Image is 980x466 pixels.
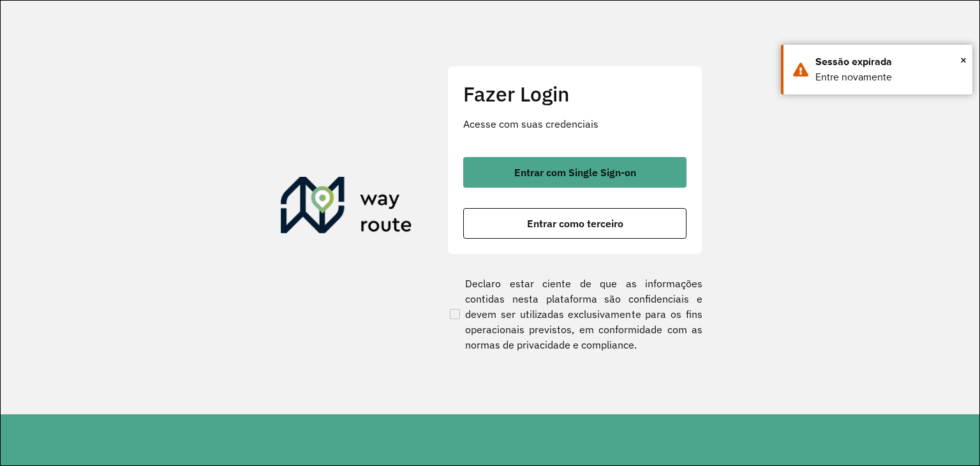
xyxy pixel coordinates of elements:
button: button [463,208,687,239]
div: Entre novamente [815,70,963,85]
span: Entrar com Single Sign-on [514,167,636,177]
button: Close [960,50,967,70]
p: Acesse com suas credenciais [463,116,687,132]
label: Declaro estar ciente de que as informações contidas nesta plataforma são confidenciais e devem se... [447,276,702,352]
img: Roteirizador AmbevTech [281,177,412,238]
span: × [960,50,967,70]
span: Entrar como terceiro [527,218,623,229]
button: button [463,157,687,188]
div: Sessão expirada [815,54,963,70]
h2: Fazer Login [463,82,687,106]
